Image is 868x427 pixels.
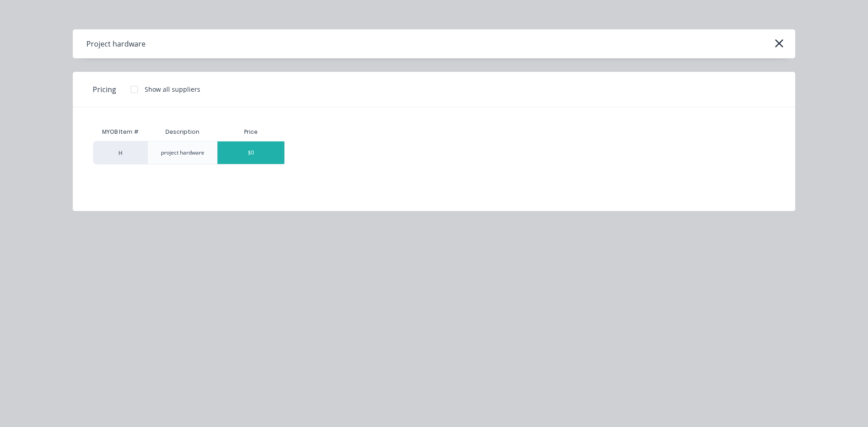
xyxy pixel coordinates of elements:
div: Show all suppliers [145,84,200,94]
div: project hardware [161,149,204,157]
div: $0 [217,141,284,164]
span: Pricing [93,84,116,95]
div: MYOB Item # [93,123,147,141]
div: H [93,141,147,164]
div: Description [158,121,207,143]
div: Price [217,123,285,141]
div: Project hardware [86,38,146,49]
